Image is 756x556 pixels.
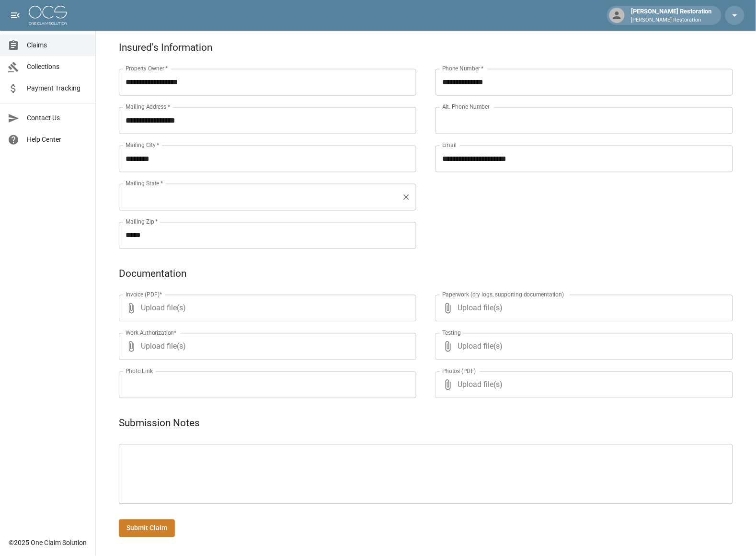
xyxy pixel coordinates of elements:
[27,62,88,72] span: Collections
[126,180,163,188] label: Mailing State
[126,103,170,111] label: Mailing Address
[458,372,707,398] span: Upload file(s)
[458,295,707,322] span: Upload file(s)
[631,16,712,24] p: [PERSON_NAME] Restoration
[6,6,25,25] button: open drawer
[9,538,87,548] div: © 2025 One Claim Solution
[27,113,88,123] span: Contact Us
[458,333,707,360] span: Upload file(s)
[442,103,490,111] label: Alt. Phone Number
[442,329,461,337] label: Testing
[400,191,413,204] button: Clear
[126,65,168,73] label: Property Owner
[29,6,67,25] img: ocs-logo-white-transparent.png
[27,135,88,145] span: Help Center
[442,65,483,73] label: Phone Number
[126,141,160,149] label: Mailing City
[126,367,153,375] label: Photo Link
[141,295,390,322] span: Upload file(s)
[442,291,564,299] label: Paperwork (dry logs, supporting documentation)
[126,291,162,299] label: Invoice (PDF)*
[442,141,457,149] label: Email
[119,520,175,537] button: Submit Claim
[442,367,476,375] label: Photos (PDF)
[27,40,88,50] span: Claims
[27,83,88,93] span: Payment Tracking
[126,329,177,337] label: Work Authorization*
[141,333,390,360] span: Upload file(s)
[628,7,716,24] div: [PERSON_NAME] Restoration
[126,218,158,226] label: Mailing Zip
